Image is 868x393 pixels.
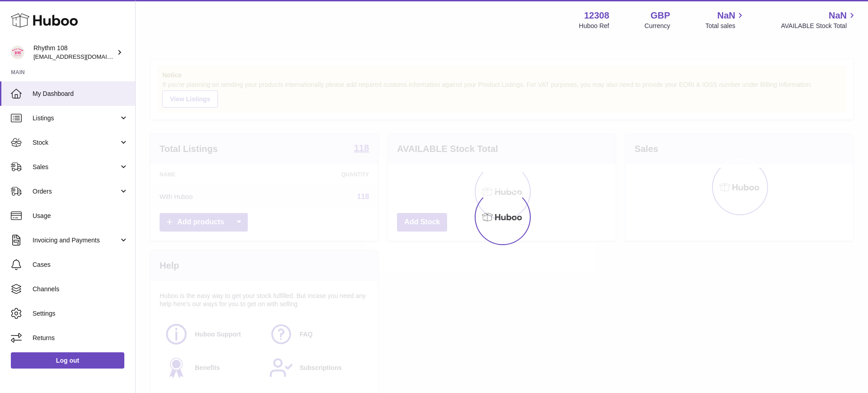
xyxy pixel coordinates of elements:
span: Channels [33,285,128,294]
span: Returns [33,334,128,342]
span: Sales [33,163,119,171]
span: Stock [33,138,119,147]
a: NaN Total sales [705,9,745,30]
div: Huboo Ref [579,22,609,30]
span: NaN [829,9,847,22]
span: My Dashboard [33,90,128,98]
span: Usage [33,212,128,220]
a: NaN AVAILABLE Stock Total [781,9,857,30]
span: Settings [33,309,128,318]
a: Log out [11,352,124,369]
span: Orders [33,187,119,196]
span: NaN [717,9,735,22]
div: Currency [645,22,670,30]
img: internalAdmin-12308@internal.huboo.com [11,46,24,59]
span: AVAILABLE Stock Total [781,22,857,30]
span: Invoicing and Payments [33,236,119,245]
span: Total sales [705,22,745,30]
strong: 12308 [584,9,609,22]
span: [EMAIL_ADDRESS][DOMAIN_NAME] [33,53,133,60]
span: Cases [33,260,128,269]
div: Rhythm 108 [33,44,115,61]
span: Listings [33,114,119,123]
strong: GBP [651,9,670,22]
